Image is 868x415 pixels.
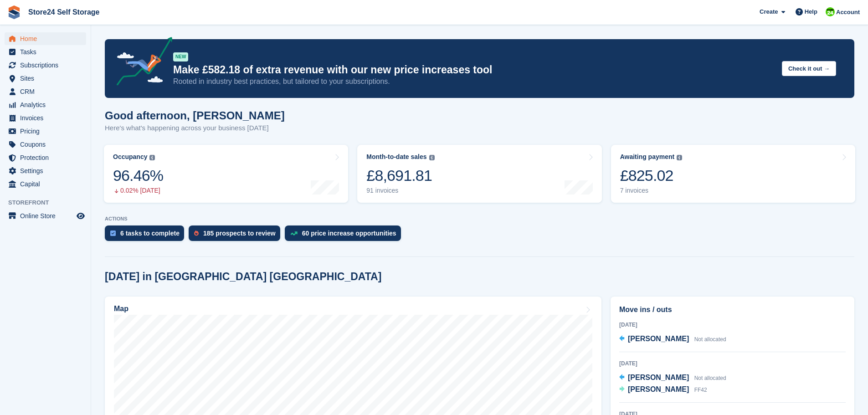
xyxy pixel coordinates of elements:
[104,145,348,203] a: Occupancy 96.46% 0.02% [DATE]
[189,225,285,246] a: 185 prospects to review
[105,123,285,133] p: Here's what's happening across your business [DATE]
[20,125,75,138] span: Pricing
[105,225,189,246] a: 6 tasks to complete
[20,59,75,72] span: Subscriptions
[8,198,91,207] span: Storefront
[760,7,778,16] span: Create
[826,7,835,16] img: Robert Sears
[173,77,775,87] p: Rooted in industry best practices, but tailored to your subscriptions.
[173,63,775,77] p: Make £582.18 of extra revenue with our new price increases tool
[105,271,381,283] h2: [DATE] in [GEOGRAPHIC_DATA] [GEOGRAPHIC_DATA]
[694,375,726,381] span: Not allocated
[173,52,188,61] div: NEW
[782,61,836,76] button: Check it out →
[5,112,86,124] a: menu
[5,32,86,45] a: menu
[805,7,817,16] span: Help
[203,230,276,237] div: 185 prospects to review
[619,372,726,384] a: [PERSON_NAME] Not allocated
[620,187,683,195] div: 7 invoices
[694,387,707,393] span: FF42
[619,333,726,345] a: [PERSON_NAME] Not allocated
[619,384,707,396] a: [PERSON_NAME] FF42
[628,385,689,393] span: [PERSON_NAME]
[620,166,683,185] div: £825.02
[5,125,86,138] a: menu
[628,335,689,343] span: [PERSON_NAME]
[113,166,163,185] div: 96.46%
[20,112,75,124] span: Invoices
[5,72,86,85] a: menu
[5,164,86,177] a: menu
[20,178,75,190] span: Capital
[110,231,116,236] img: task-75834270c22a3079a89374b754ae025e5fb1db73e45f91037f5363f120a921f8.svg
[611,145,855,203] a: Awaiting payment £825.02 7 invoices
[302,230,396,237] div: 60 price increase opportunities
[20,46,75,58] span: Tasks
[619,359,846,368] div: [DATE]
[113,187,163,195] div: 0.02% [DATE]
[5,138,86,151] a: menu
[113,153,147,161] div: Occupancy
[628,374,689,381] span: [PERSON_NAME]
[357,145,601,203] a: Month-to-date sales £8,691.81 91 invoices
[105,109,285,122] h1: Good afternoon, [PERSON_NAME]
[20,210,75,222] span: Online Store
[677,155,682,160] img: icon-info-grey-7440780725fd019a000dd9b08b2336e03edf1995a4989e88bcd33f0948082b44.svg
[5,46,86,58] a: menu
[5,210,86,222] a: menu
[429,155,435,160] img: icon-info-grey-7440780725fd019a000dd9b08b2336e03edf1995a4989e88bcd33f0948082b44.svg
[619,304,846,315] h2: Move ins / outs
[366,153,426,161] div: Month-to-date sales
[20,85,75,98] span: CRM
[194,231,199,236] img: prospect-51fa495bee0391a8d652442698ab0144808aea92771e9ea1ae160a38d050c398.svg
[5,178,86,190] a: menu
[5,85,86,98] a: menu
[20,72,75,85] span: Sites
[366,166,434,185] div: £8,691.81
[285,225,406,246] a: 60 price increase opportunities
[105,216,854,222] p: ACTIONS
[149,155,155,160] img: icon-info-grey-7440780725fd019a000dd9b08b2336e03edf1995a4989e88bcd33f0948082b44.svg
[109,37,173,89] img: price-adjustments-announcement-icon-8257ccfd72463d97f412b2fc003d46551f7dbcb40ab6d574587a9cd5c0d94...
[619,321,846,329] div: [DATE]
[20,32,75,45] span: Home
[836,8,860,17] span: Account
[20,164,75,177] span: Settings
[694,336,726,343] span: Not allocated
[20,151,75,164] span: Protection
[366,187,434,195] div: 91 invoices
[5,59,86,72] a: menu
[7,5,21,19] img: stora-icon-8386f47178a22dfd0bd8f6a31ec36ba5ce8667c1dd55bd0f319d3a0aa187defe.svg
[114,305,128,313] h2: Map
[5,98,86,111] a: menu
[620,153,675,161] div: Awaiting payment
[25,5,103,20] a: Store24 Self Storage
[75,210,86,221] a: Preview store
[290,231,298,236] img: price_increase_opportunities-93ffe204e8149a01c8c9dc8f82e8f89637d9d84a8eef4429ea346261dce0b2c0.svg
[20,138,75,151] span: Coupons
[5,151,86,164] a: menu
[120,230,180,237] div: 6 tasks to complete
[20,98,75,111] span: Analytics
